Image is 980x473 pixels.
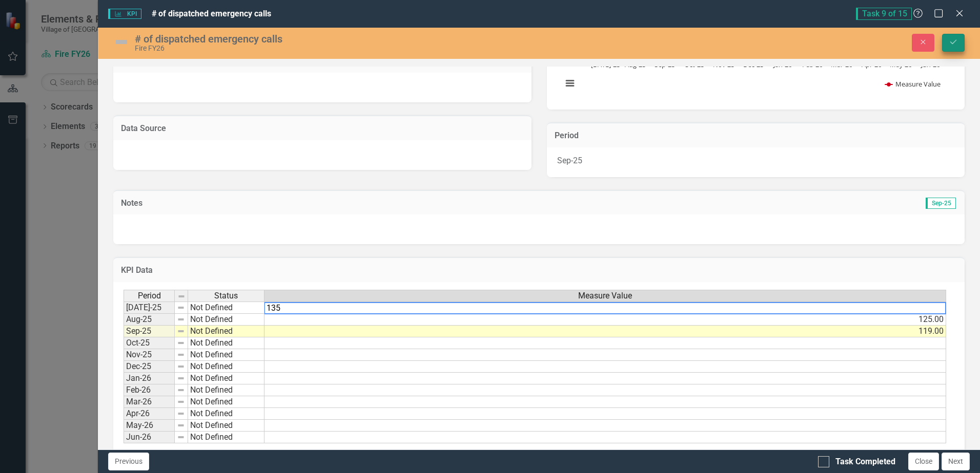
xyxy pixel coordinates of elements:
h3: Notes [121,199,462,208]
button: Next [942,453,970,470]
span: KPI [108,9,141,19]
td: Not Defined [188,361,264,373]
td: Not Defined [188,420,264,432]
img: 8DAGhfEEPCf229AAAAAElFTkSuQmCC [177,339,185,347]
td: Sep-25 [124,326,175,337]
div: Fire FY26 [135,45,592,52]
span: Task 9 of 15 [856,8,912,20]
h3: KPI Data [121,266,957,275]
img: 8DAGhfEEPCf229AAAAAElFTkSuQmCC [177,351,185,359]
img: 8DAGhfEEPCf229AAAAAElFTkSuQmCC [177,398,185,406]
td: Not Defined [188,302,264,314]
div: # of dispatched emergency calls [135,33,592,45]
td: Feb-26 [124,384,175,396]
td: Dec-25 [124,361,175,373]
td: Not Defined [188,326,264,337]
td: Apr-26 [124,408,175,420]
img: 8DAGhfEEPCf229AAAAAElFTkSuQmCC [177,374,185,382]
span: Status [214,291,238,300]
td: Not Defined [188,349,264,361]
td: Not Defined [188,314,264,326]
img: 8DAGhfEEPCf229AAAAAElFTkSuQmCC [177,292,186,300]
td: 119.00 [264,326,946,337]
td: Aug-25 [124,314,175,326]
td: Mar-26 [124,396,175,408]
h3: Data Source [121,124,523,133]
td: Not Defined [188,373,264,384]
img: 8DAGhfEEPCf229AAAAAElFTkSuQmCC [177,315,185,324]
div: Sep-25 [547,147,965,177]
td: Not Defined [188,384,264,396]
td: Not Defined [188,396,264,408]
img: 8DAGhfEEPCf229AAAAAElFTkSuQmCC [177,304,185,312]
img: 8DAGhfEEPCf229AAAAAElFTkSuQmCC [177,327,185,335]
td: Jan-26 [124,373,175,384]
span: # of dispatched emergency calls [152,9,271,18]
img: 8DAGhfEEPCf229AAAAAElFTkSuQmCC [177,410,185,418]
td: [DATE]-25 [124,302,175,314]
h3: Period [555,131,957,140]
img: 8DAGhfEEPCf229AAAAAElFTkSuQmCC [177,421,185,429]
div: Task Completed [835,456,895,468]
img: 8DAGhfEEPCf229AAAAAElFTkSuQmCC [177,386,185,394]
img: 8DAGhfEEPCf229AAAAAElFTkSuQmCC [177,433,185,441]
td: Jun-26 [124,432,175,443]
span: Period [138,291,161,300]
button: Show Measure Value [885,79,941,89]
img: Not Defined [113,34,130,50]
img: 8DAGhfEEPCf229AAAAAElFTkSuQmCC [177,362,185,371]
td: Nov-25 [124,349,175,361]
td: Not Defined [188,408,264,420]
td: Oct-25 [124,337,175,349]
span: Sep-25 [926,198,956,209]
button: View chart menu, Chart [563,76,577,91]
button: Previous [108,453,149,470]
button: Close [908,453,939,470]
span: Measure Value [578,291,632,300]
td: Not Defined [188,432,264,443]
td: 125.00 [264,314,946,326]
td: May-26 [124,420,175,432]
td: Not Defined [188,337,264,349]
